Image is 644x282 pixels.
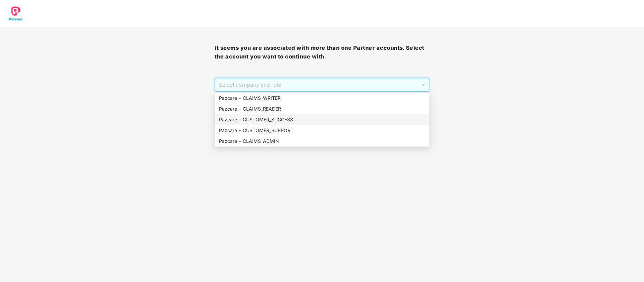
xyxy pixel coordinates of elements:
[219,78,425,91] span: Select company and role
[215,93,429,104] div: Pazcare - CLAIMS_WRITER
[215,44,429,61] h3: It seems you are associated with more than one Partner accounts. Select the account you want to c...
[219,137,425,145] div: Pazcare - CLAIMS_ADMIN
[219,116,425,123] div: Pazcare - CUSTOMER_SUCCESS
[215,125,429,136] div: Pazcare - CUSTOMER_SUPPORT
[219,127,425,134] div: Pazcare - CUSTOMER_SUPPORT
[215,104,429,114] div: Pazcare - CLAIMS_READER
[219,94,425,102] div: Pazcare - CLAIMS_WRITER
[219,105,425,113] div: Pazcare - CLAIMS_READER
[215,136,429,147] div: Pazcare - CLAIMS_ADMIN
[215,114,429,125] div: Pazcare - CUSTOMER_SUCCESS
